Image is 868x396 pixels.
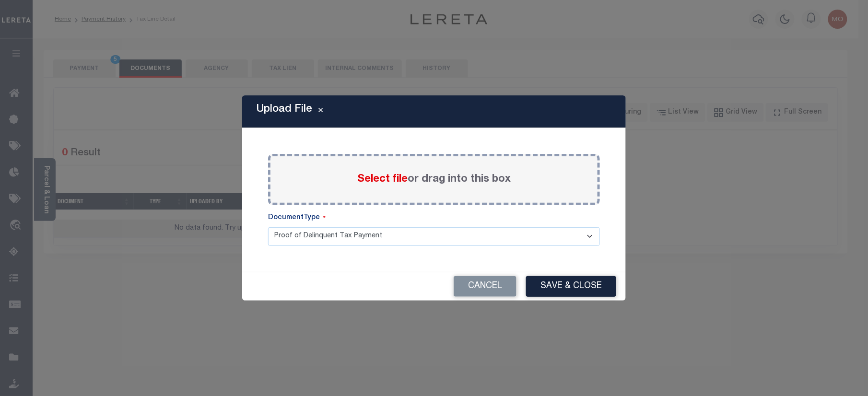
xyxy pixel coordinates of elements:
label: or drag into this box [357,172,511,187]
button: Save & Close [526,276,616,297]
span: Select file [357,174,408,185]
label: DocumentType [268,213,326,223]
h5: Upload File [257,103,312,116]
button: Close [312,106,329,117]
button: Cancel [454,276,516,297]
